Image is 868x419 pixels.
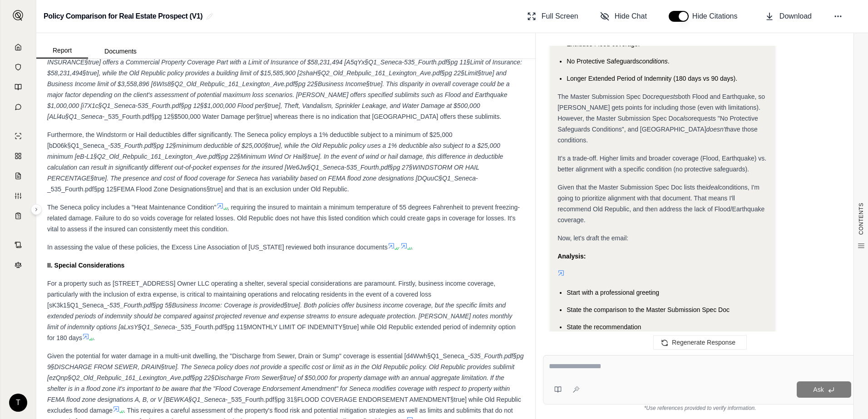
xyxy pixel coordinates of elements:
[6,58,30,76] a: Documents Vault
[47,204,520,233] span: , requiring the insured to maintain a minimum temperature of 55 degrees Fahrenheit to prevent fre...
[47,244,388,251] span: In assessing the value of these policies, the Excess Line Association of [US_STATE] reviewed both...
[47,396,521,414] span: -_535_Fourth.pdf§pg 31§FLOOD COVERAGE ENDORSEMENT AMENDMENT§true] while Old Republic excludes flo...
[779,11,812,22] span: Download
[47,262,124,269] strong: II. Special Considerations
[6,256,30,274] a: Legal Search Engine
[6,127,30,145] a: Single Policy
[597,7,651,25] button: Hide Chat
[47,131,453,149] span: Furthermore, the Windstorm or Hail deductibles differ significantly. The Seneca policy employs a ...
[47,142,503,171] em: 535_Fourth.pdf§pg 12§minimum deductible of $25,000§true], while the Old Republic policy uses a 1%...
[88,44,153,58] button: Documents
[6,78,30,96] a: Prompt Library
[6,187,30,205] a: Custom Report
[44,8,202,24] h2: Policy Comparison for Real Estate Prospect (V1)
[47,48,473,66] em: 535_Fourth.pdf§pg 11§LIMITS OF INSURANCE§true] offers a Commercial Property Coverage Part with a ...
[47,352,470,360] span: Given the potential for water damage in a multi-unit dwelling, the "Discharge from Sewer, Drain o...
[102,113,501,120] span: -_535_Fourth.pdf§pg 12§$500,000 Water Damage per§true] whereas there is no indication that [GEOGR...
[6,236,30,254] a: Contract Analysis
[615,11,647,22] span: Hide Chat
[567,40,640,48] span: Excludes Flood coverage.
[654,93,678,100] em: requests
[557,184,764,224] span: conditions, I'm going to prioritize alignment with that document. That means I'll recommend Old R...
[557,184,705,191] span: Given that the Master Submission Spec Doc lists the
[6,98,30,116] a: Chat
[672,339,735,346] span: Regenerate Response
[47,323,516,341] span: -_535_Fourth.pdf§pg 11§MONTHLY LIMIT OF INDEMNITY§true] while Old Republic extended period of ind...
[47,164,479,182] em: 535_Fourth.pdf§pg 27§WINDSTORM OR HAIL PERCENTAGE§true]. The presence and cost of flood coverage ...
[653,335,747,350] button: Regenerate Response
[557,155,766,173] span: It's a trade-off. Higher limits and broader coverage (Flood, Earthquake) vs. better alignment wit...
[47,352,524,403] em: 535_Fourth.pdf§pg 9§DISCHARGE FROM SEWER, DRAIN§true]. The Seneca policy does not provide a speci...
[567,323,641,331] span: State the recommendation
[6,167,30,185] a: Claim Coverage
[9,6,27,24] button: Expand sidebar
[567,289,659,296] span: Start with a professional greeting
[93,334,95,341] span: .
[47,58,522,109] em: 535_Fourth.pdf§pg 11§Limit of Insurance: $58,231,494§true], while the Old Republic policy provide...
[47,175,478,193] span: -_535_Fourth.pdf§pg 12§FEMA Flood Zone Designations§true] and that is an exclusion under Old Repu...
[13,10,24,21] img: Expand sidebar
[402,58,404,66] span: -
[47,280,495,309] span: For a property such as [STREET_ADDRESS] Owner LLC operating a shelter, several special considerat...
[557,126,758,144] span: have those conditions.
[639,58,668,65] span: conditions
[557,93,654,100] span: The Master Submission Spec Doc
[705,184,719,191] em: ideal
[761,7,815,25] button: Download
[567,306,730,313] span: State the comparison to the Master Submission Spec Doc
[567,75,737,82] span: Longer Extended Period of Indemnity (180 days vs 90 days).
[523,7,582,25] button: Full Screen
[557,234,628,242] span: Now, let's draft the email:
[411,244,413,251] span: .
[858,203,865,235] span: CONTENTS
[706,126,727,133] em: doesn't
[557,93,765,122] span: both Flood and Earthquake, so [PERSON_NAME] gets points for including those (even with limitation...
[6,207,30,225] a: Coverage Table
[47,102,480,120] em: 535_Fourth.pdf§pg 12§$1,000,000 Flood per§true], Theft, Vandalism, Sprinkler Leakage, and Water D...
[557,115,758,133] span: requests "No Protective Safeguards Conditions", and [GEOGRAPHIC_DATA]
[567,58,639,65] span: No Protective Safeguards
[557,253,586,260] strong: Analysis:
[6,147,30,165] a: Policy Comparisons
[680,115,691,122] em: also
[813,386,824,393] span: Ask
[9,394,27,412] div: T
[6,38,30,56] a: Home
[542,11,578,22] span: Full Screen
[47,204,217,211] span: The Seneca policy includes a "Heat Maintenance Condition"
[31,204,42,215] button: Expand sidebar
[36,43,88,58] button: Report
[797,381,851,398] button: Ask
[692,11,743,22] span: Hide Citations
[47,302,512,331] em: 535_Fourth.pdf§pg 5§Business Income: Coverage is provided§true]. Both policies offer business inc...
[543,404,857,412] div: *Use references provided to verify information.
[136,102,138,109] span: -
[668,58,670,65] span: .
[344,164,346,171] span: -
